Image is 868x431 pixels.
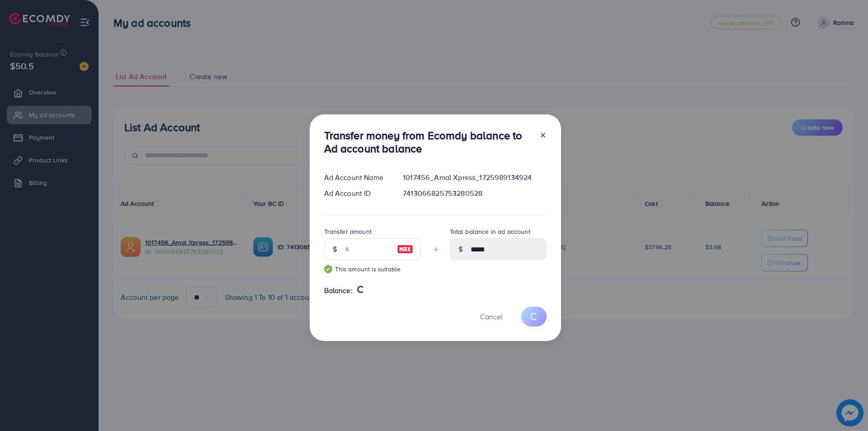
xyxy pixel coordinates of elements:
[324,285,353,296] span: Balance:
[324,265,421,274] small: This amount is suitable
[396,188,553,199] div: 7413066825753280528
[317,172,396,183] div: Ad Account Name
[396,172,553,183] div: 1017456_Amal Xpress_1725989134924
[397,244,413,255] img: image
[324,129,532,155] h3: Transfer money from Ecomdy balance to Ad account balance
[469,307,514,326] button: Cancel
[324,227,372,236] label: Transfer amount
[450,227,530,236] label: Total balance in ad account
[317,188,396,199] div: Ad Account ID
[324,265,332,273] img: guide
[480,312,503,322] span: Cancel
